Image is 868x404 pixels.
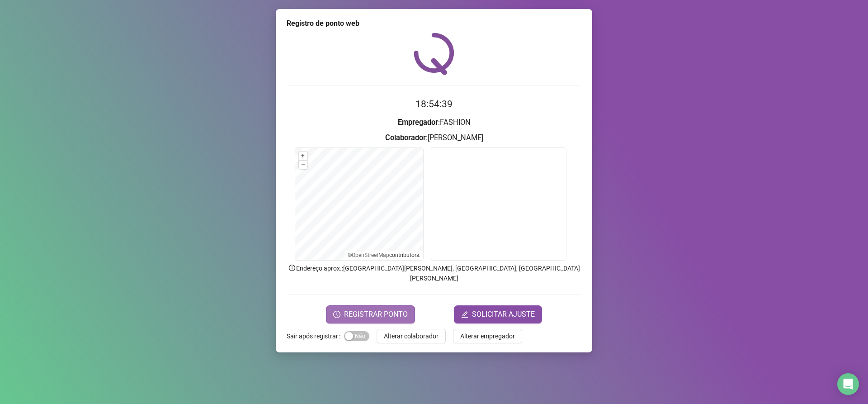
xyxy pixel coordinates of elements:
[377,329,446,343] button: Alterar colaborador
[837,373,859,395] div: Open Intercom Messenger
[333,311,340,318] span: clock-circle
[385,133,426,142] strong: Colaborador
[344,309,408,320] span: REGISTRAR PONTO
[461,311,468,318] span: edit
[326,305,415,323] button: REGISTRAR PONTO
[299,161,307,169] button: –
[287,18,581,29] div: Registro de ponto web
[352,252,389,258] a: OpenStreetMap
[453,329,522,343] button: Alterar empregador
[348,252,420,258] li: © contributors.
[287,329,344,343] label: Sair após registrar
[287,132,581,144] h3: : [PERSON_NAME]
[299,152,307,160] button: +
[414,33,454,75] img: QRPoint
[415,99,453,109] time: 18:54:39
[288,264,296,272] span: info-circle
[472,309,535,320] span: SOLICITAR AJUSTE
[287,117,581,128] h3: : FASHION
[384,331,439,341] span: Alterar colaborador
[454,305,542,323] button: editSOLICITAR AJUSTE
[398,118,438,127] strong: Empregador
[287,263,581,283] p: Endereço aprox. : [GEOGRAPHIC_DATA][PERSON_NAME], [GEOGRAPHIC_DATA], [GEOGRAPHIC_DATA][PERSON_NAME]
[460,331,515,341] span: Alterar empregador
